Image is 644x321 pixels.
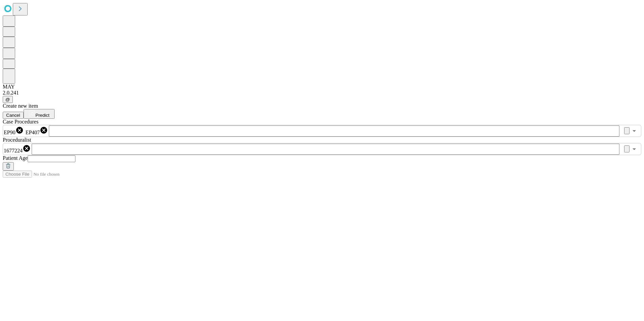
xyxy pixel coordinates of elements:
[3,119,38,124] span: Scheduled Procedure
[26,130,40,135] span: EP407
[624,127,630,134] button: Clear
[3,137,31,143] span: Proceduralist
[3,155,28,161] span: Patient Age
[630,126,639,136] button: Open
[624,145,630,152] button: Clear
[4,144,31,154] div: 1677224
[26,126,48,136] div: EP407
[4,126,24,136] div: EP90
[3,112,24,119] button: Cancel
[4,148,23,153] span: 1677224
[3,96,13,103] button: @
[35,113,49,118] span: Predict
[5,97,10,102] span: @
[3,103,38,109] span: Create new item
[630,144,639,154] button: Open
[6,113,20,118] span: Cancel
[3,90,641,96] div: 2.0.241
[4,130,15,135] span: EP90
[3,84,641,90] div: MAY
[24,109,55,119] button: Predict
